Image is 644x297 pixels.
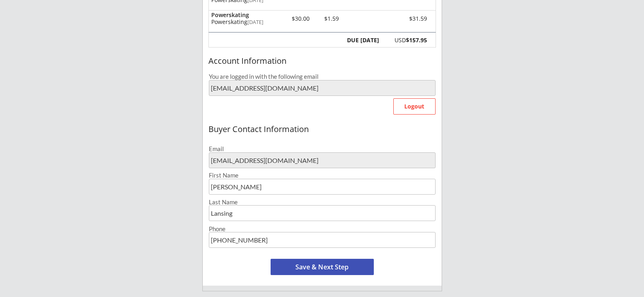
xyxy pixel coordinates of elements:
[247,18,263,26] font: [DATE]
[211,12,280,18] div: Powerskating
[318,16,345,22] div: $1.59
[209,226,436,232] div: Phone
[209,172,436,178] div: First Name
[406,36,427,44] strong: $157.95
[284,16,318,22] div: $30.00
[208,125,436,134] div: Buyer Contact Information
[208,56,436,65] div: Account Information
[393,98,436,115] button: Logout
[381,16,427,22] div: $31.59
[384,37,427,43] div: USD
[209,146,436,152] div: Email
[211,19,280,25] div: Powerskating
[271,259,374,275] button: Save & Next Step
[209,199,436,205] div: Last Name
[345,37,379,43] div: DUE [DATE]
[209,74,436,80] div: You are logged in with the following email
